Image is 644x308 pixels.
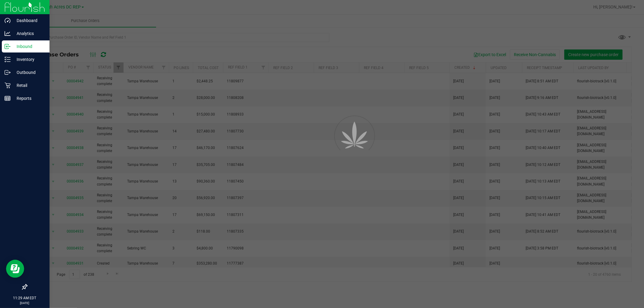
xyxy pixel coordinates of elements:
inline-svg: Retail [5,82,11,88]
iframe: Resource center [6,260,24,278]
inline-svg: Outbound [5,69,11,75]
p: Reports [11,95,47,102]
inline-svg: Analytics [5,30,11,37]
inline-svg: Inbound [5,43,11,49]
p: Analytics [11,30,47,37]
p: Outbound [11,69,47,76]
inline-svg: Reports [5,95,11,101]
p: Inventory [11,56,47,63]
p: [DATE] [3,301,47,305]
p: Dashboard [11,17,47,24]
inline-svg: Inventory [5,56,11,62]
p: Retail [11,82,47,89]
p: Inbound [11,43,47,50]
p: 11:29 AM EDT [3,295,47,301]
inline-svg: Dashboard [5,17,11,24]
